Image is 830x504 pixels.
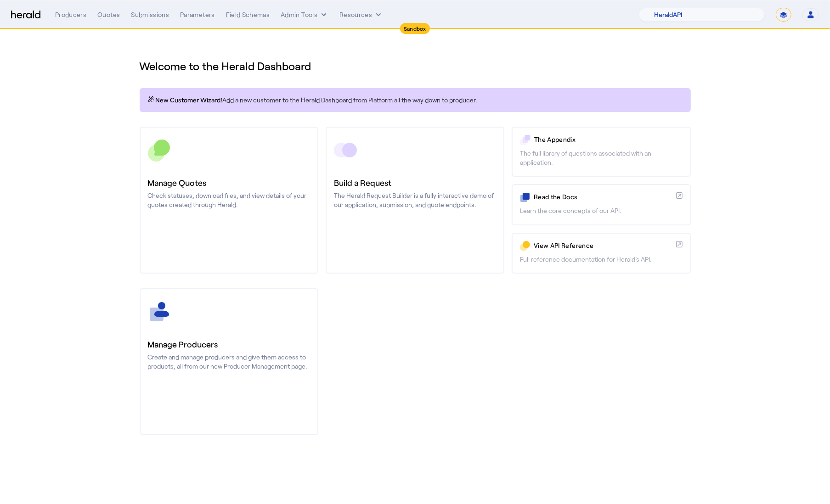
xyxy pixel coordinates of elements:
[334,176,496,189] h3: Build a Request
[512,233,690,274] a: View API ReferenceFull reference documentation for Herald's API.
[512,184,690,225] a: Read the DocsLearn the core concepts of our API.
[400,23,430,34] div: Sandbox
[534,135,682,144] p: The Appendix
[512,127,690,177] a: The AppendixThe full library of questions associated with an application.
[140,59,691,73] h1: Welcome to the Herald Dashboard
[140,288,318,435] a: Manage ProducersCreate and manage producers and give them access to products, all from our new Pr...
[520,149,682,167] p: The full library of questions associated with an application.
[226,10,270,19] div: Field Schemas
[326,127,504,274] a: Build a RequestThe Herald Request Builder is a fully interactive demo of our application, submiss...
[534,192,672,202] p: Read the Docs
[55,10,86,19] div: Producers
[131,10,169,19] div: Submissions
[148,176,310,189] h3: Manage Quotes
[156,95,223,105] span: New Customer Wizard!
[339,10,383,19] button: Resources dropdown menu
[97,10,120,19] div: Quotes
[334,191,496,209] p: The Herald Request Builder is a fully interactive demo of our application, submission, and quote ...
[520,206,682,215] p: Learn the core concepts of our API.
[534,241,672,250] p: View API Reference
[281,10,328,19] button: internal dropdown menu
[148,191,310,209] p: Check statuses, download files, and view details of your quotes created through Herald.
[147,95,683,105] p: Add a new customer to the Herald Dashboard from Platform all the way down to producer.
[148,353,310,371] p: Create and manage producers and give them access to products, all from our new Producer Managemen...
[180,10,215,19] div: Parameters
[11,11,40,19] img: Herald Logo
[520,255,682,264] p: Full reference documentation for Herald's API.
[148,338,310,351] h3: Manage Producers
[140,127,318,274] a: Manage QuotesCheck statuses, download files, and view details of your quotes created through Herald.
